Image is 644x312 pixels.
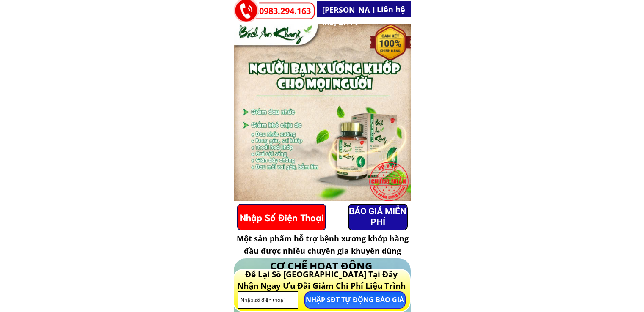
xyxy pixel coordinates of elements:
p: NHẬP SĐT TỰ ĐỘNG BÁO GIÁ [305,292,405,308]
input: Nhập Số Điện Thoại [238,205,325,230]
a: 0983.294.163 [259,4,315,18]
h3: Liên hệ [377,3,409,16]
h3: Để Lại Số [GEOGRAPHIC_DATA] Tại Đây Nhận Ngay Ưu Đãi Giảm Chi Phí Liệu Trình [235,269,408,291]
h3: CƠ CHẾ HOẠT ĐỘNG [261,258,381,274]
input: Nhập số điện thoại [238,292,298,308]
p: BÁO GIÁ MIỄN PHÍ [349,205,407,230]
h3: [PERSON_NAME] BHYT [322,4,370,28]
h3: l [373,4,377,16]
h3: Một sản phẩm hỗ trợ bệnh xương khớp hàng đầu được nhiều chuyên gia khuyên dùng [236,233,409,257]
